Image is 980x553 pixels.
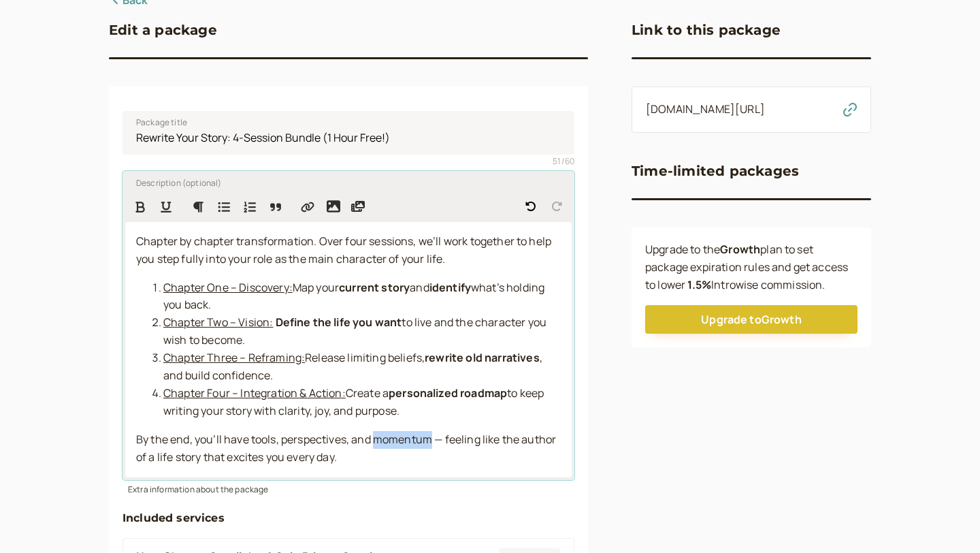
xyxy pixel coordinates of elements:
[136,234,553,266] span: Chapter by chapter transformation. Over four sessions, we’ll work together to help you step fully...
[544,194,569,219] button: Redo
[186,194,210,219] button: Formatting Options
[645,241,857,294] p: Upgrade to the plan to set package expiration rules and get access to lower Introwise commission.
[293,280,339,295] span: Map your
[321,194,346,219] button: Insert image
[687,277,711,292] b: 1.5 %
[339,280,410,295] strong: current story
[122,111,574,155] input: Package title
[122,509,574,527] h4: Included services
[912,488,980,553] iframe: Chat Widget
[295,194,320,219] button: Insert Link
[163,385,346,400] span: Chapter Four – Integration & Action:
[410,280,429,295] span: and
[212,194,236,219] button: Bulleted List
[263,194,288,219] button: Quote
[136,116,187,129] span: Package title
[136,432,558,464] span: By the end, you’ll have tools, perspectives, and momentum — feeling like the author of a life sto...
[389,385,507,400] strong: personalized roadmap
[632,160,799,182] h3: Time-limited packages
[276,315,402,330] strong: Define the life you want
[646,101,765,116] a: [DOMAIN_NAME][URL]
[128,194,152,219] button: Format Bold
[163,350,305,365] span: Chapter Three – Reframing:
[238,194,262,219] button: Numbered List
[429,280,471,295] strong: identify
[109,19,217,41] h3: Edit a package
[632,19,781,41] h3: Link to this package
[125,175,222,189] label: Description (optional)
[122,480,574,496] div: Extra information about the package
[163,280,293,295] span: Chapter One – Discovery:
[519,194,543,219] button: Undo
[163,385,546,418] span: to keep writing your story with clarity, joy, and purpose.
[425,350,540,365] strong: rewrite old narratives
[305,350,425,365] span: Release limiting beliefs,
[163,315,273,330] span: Chapter Two – Vision:
[720,242,760,257] b: Growth
[346,194,370,219] button: Insert media
[645,305,857,334] a: Upgrade toGrowth
[346,385,389,400] span: Create a
[154,194,178,219] button: Format Underline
